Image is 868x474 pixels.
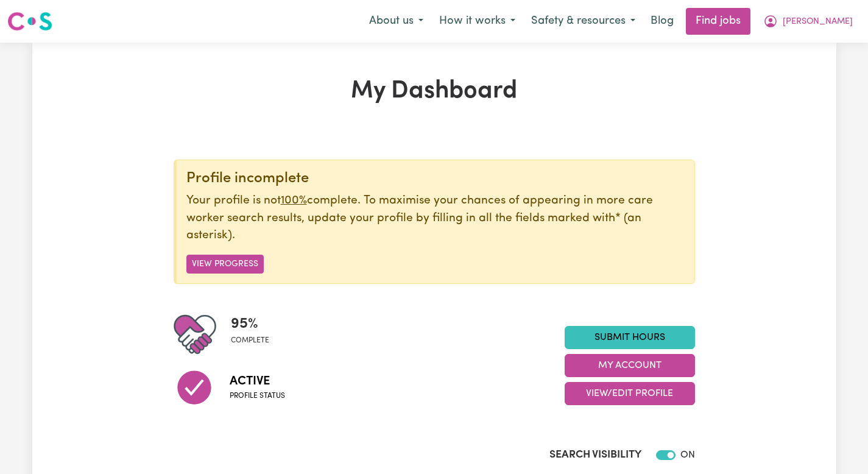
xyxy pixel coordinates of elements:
[755,9,861,34] button: My Account
[361,9,431,34] button: About us
[231,313,269,335] span: 95 %
[643,8,681,35] a: Blog
[680,450,695,460] span: ON
[7,7,52,35] a: Careseekers logo
[281,195,307,207] u: 100%
[431,9,523,34] button: How it works
[230,372,285,391] span: Active
[783,15,853,29] span: [PERSON_NAME]
[565,354,695,377] button: My Account
[523,9,643,34] button: Safety & resources
[549,447,641,463] label: Search Visibility
[686,8,750,35] a: Find jobs
[565,382,695,405] button: View/Edit Profile
[230,391,285,401] span: Profile status
[7,10,52,32] img: Careseekers logo
[565,326,695,349] a: Submit Hours
[231,335,269,346] span: complete
[186,193,685,245] p: Your profile is not complete. To maximise your chances of appearing in more care worker search re...
[174,77,695,106] h1: My Dashboard
[186,170,685,188] div: Profile incomplete
[186,255,264,274] button: View Progress
[231,313,279,356] div: Profile completeness: 95%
